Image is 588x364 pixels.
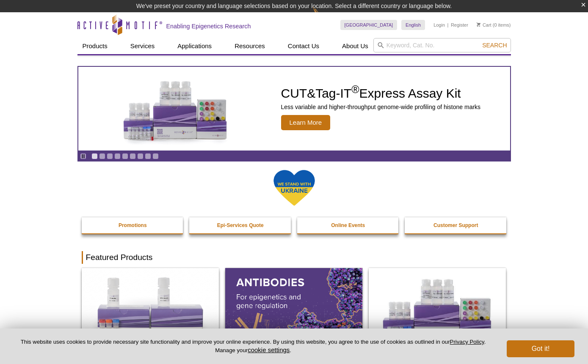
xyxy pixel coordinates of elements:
a: Epi-Services Quote [189,217,292,233]
a: English [401,20,425,30]
a: Toggle autoplay [80,153,86,159]
button: Search [480,41,509,49]
a: Customer Support [405,217,507,233]
span: Learn More [281,115,331,130]
h2: Featured Products [82,251,507,264]
a: Login [433,22,445,28]
a: Privacy Policy [450,339,484,345]
a: Go to slide 7 [137,153,144,159]
a: Go to slide 1 [91,153,98,159]
strong: Promotions [119,222,147,228]
a: Promotions [82,217,184,233]
p: Less variable and higher-throughput genome-wide profiling of histone marks [281,103,481,111]
a: Contact Us [283,38,324,54]
img: Change Here [313,6,335,26]
sup: ® [351,83,359,95]
a: Go to slide 6 [130,153,136,159]
a: CUT&Tag-IT Express Assay Kit CUT&Tag-IT®Express Assay Kit Less variable and higher-throughput gen... [78,67,510,151]
a: Services [125,38,160,54]
strong: Online Events [331,222,365,228]
h2: Enabling Epigenetics Research [166,22,251,30]
img: We Stand With Ukraine [273,169,315,207]
a: Go to slide 3 [107,153,113,159]
p: This website uses cookies to provide necessary site functionality and improve your online experie... [14,338,493,354]
li: (0 items) [477,20,511,30]
button: Got it! [507,340,574,357]
a: Go to slide 2 [99,153,105,159]
img: CUT&Tag-IT Express Assay Kit [105,62,245,155]
a: Online Events [297,217,400,233]
img: CUT&Tag-IT® Express Assay Kit [369,268,506,351]
span: Search [482,42,507,49]
img: Your Cart [477,22,480,27]
h2: CUT&Tag-IT Express Assay Kit [281,87,481,100]
img: All Antibodies [225,268,362,351]
a: Go to slide 5 [122,153,128,159]
a: Resources [229,38,270,54]
strong: Epi-Services Quote [217,222,264,228]
article: CUT&Tag-IT Express Assay Kit [78,67,510,151]
img: DNA Library Prep Kit for Illumina [82,268,219,351]
button: cookie settings [248,346,290,353]
a: About Us [337,38,373,54]
input: Keyword, Cat. No. [373,38,511,52]
a: Cart [477,22,491,28]
a: Go to slide 4 [114,153,121,159]
a: Products [77,38,113,54]
a: Go to slide 8 [145,153,151,159]
strong: Customer Support [433,222,478,228]
li: | [447,20,449,30]
a: [GEOGRAPHIC_DATA] [340,20,398,30]
a: Go to slide 9 [152,153,159,159]
a: Applications [172,38,217,54]
a: Register [451,22,468,28]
